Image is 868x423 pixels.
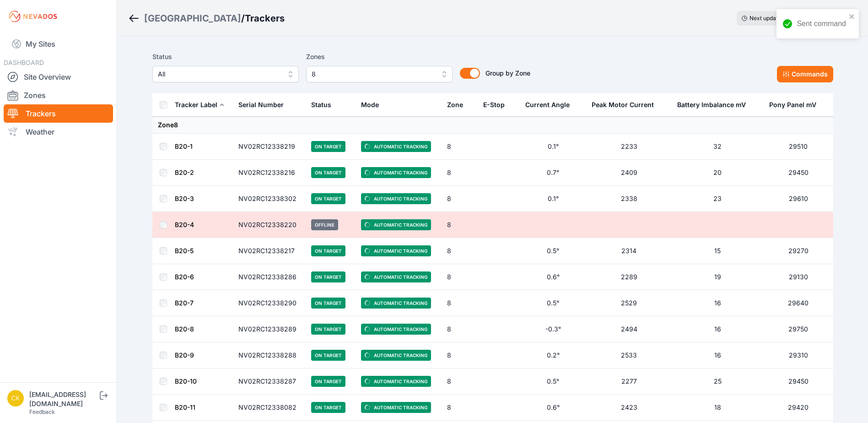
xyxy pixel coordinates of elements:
[442,342,478,369] td: 8
[677,94,753,116] button: Battery Imbalance mV
[520,160,586,186] td: 0.7°
[672,264,764,290] td: 19
[175,100,217,109] div: Tracker Label
[749,15,787,22] span: Next update in
[7,9,59,24] img: Nevados
[175,168,194,176] a: B20-2
[158,69,280,80] span: All
[764,369,833,395] td: 29450
[483,100,505,109] div: E-Stop
[849,13,855,20] button: close
[233,238,306,264] td: NV02RC12338217
[447,94,470,116] button: Zone
[175,325,194,333] a: B20-8
[144,12,241,25] a: [GEOGRAPHIC_DATA]
[764,186,833,212] td: 29610
[7,390,24,407] img: ckent@prim.com
[175,351,194,359] a: B20-9
[128,6,285,30] nav: Breadcrumb
[152,117,833,134] td: Zone 8
[4,123,113,141] a: Weather
[764,316,833,342] td: 29750
[764,160,833,186] td: 29450
[764,395,833,421] td: 29420
[447,100,463,109] div: Zone
[152,66,299,82] button: All
[677,100,746,109] div: Battery Imbalance mV
[483,94,512,116] button: E-Stop
[672,134,764,160] td: 32
[238,94,291,116] button: Serial Number
[592,100,654,109] div: Peak Motor Current
[29,390,98,408] div: [EMAIL_ADDRESS][DOMAIN_NAME]
[442,264,478,290] td: 8
[311,271,345,282] span: On Target
[233,316,306,342] td: NV02RC12338289
[361,141,431,152] span: Automatic Tracking
[520,264,586,290] td: 0.6°
[4,104,113,123] a: Trackers
[238,100,284,109] div: Serial Number
[175,195,194,202] a: B20-3
[520,395,586,421] td: 0.6°
[233,395,306,421] td: NV02RC12338082
[361,298,431,309] span: Automatic Tracking
[764,264,833,290] td: 29130
[672,316,764,342] td: 16
[311,402,345,413] span: On Target
[233,160,306,186] td: NV02RC12338216
[672,369,764,395] td: 25
[175,142,193,150] a: B20-1
[311,245,345,256] span: On Target
[233,212,306,238] td: NV02RC12338220
[442,395,478,421] td: 8
[520,186,586,212] td: 0.1°
[233,134,306,160] td: NV02RC12338219
[233,369,306,395] td: NV02RC12338287
[233,290,306,316] td: NV02RC12338290
[672,342,764,369] td: 16
[361,100,379,109] div: Mode
[4,59,44,66] span: DASHBOARD
[361,193,431,204] span: Automatic Tracking
[525,100,570,109] div: Current Angle
[769,100,816,109] div: Pony Panel mV
[4,68,113,86] a: Site Overview
[442,212,478,238] td: 8
[311,141,345,152] span: On Target
[520,316,586,342] td: -0.3°
[175,221,194,228] a: B20-4
[233,264,306,290] td: NV02RC12338286
[442,238,478,264] td: 8
[233,186,306,212] td: NV02RC12338302
[672,186,764,212] td: 23
[361,324,431,335] span: Automatic Tracking
[672,238,764,264] td: 15
[175,377,197,385] a: B20-10
[586,369,671,395] td: 2277
[672,290,764,316] td: 16
[586,290,671,316] td: 2529
[4,33,113,55] a: My Sites
[311,350,345,361] span: On Target
[672,395,764,421] td: 18
[586,160,671,186] td: 2409
[361,219,431,230] span: Automatic Tracking
[797,18,846,29] div: Sent command
[312,69,434,80] span: 8
[485,69,530,77] span: Group by Zone
[442,290,478,316] td: 8
[175,299,194,307] a: B20-7
[520,342,586,369] td: 0.2°
[520,369,586,395] td: 0.5°
[175,247,194,255] a: B20-5
[586,134,671,160] td: 2233
[586,264,671,290] td: 2289
[152,51,299,62] label: Status
[442,316,478,342] td: 8
[586,316,671,342] td: 2494
[4,86,113,104] a: Zones
[520,134,586,160] td: 0.1°
[29,408,55,415] a: Feedback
